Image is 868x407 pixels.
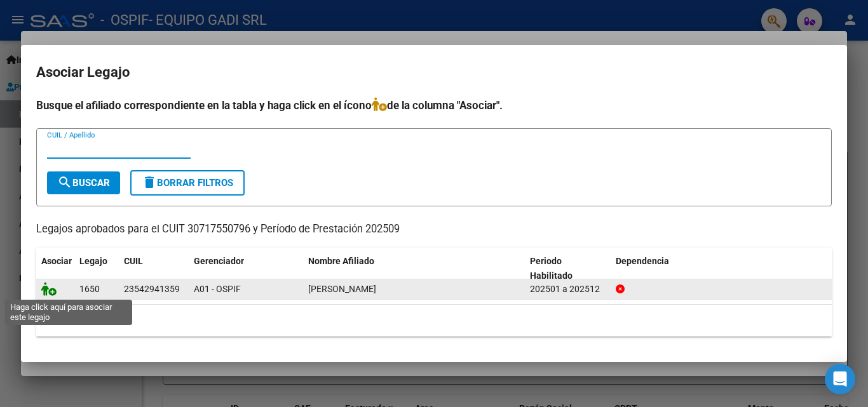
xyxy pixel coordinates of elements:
[57,177,110,189] span: Buscar
[124,282,180,297] div: 23542941359
[142,175,157,190] mat-icon: delete
[130,170,245,196] button: Borrar Filtros
[47,171,120,194] button: Buscar
[142,177,233,189] span: Borrar Filtros
[36,97,832,114] h4: Busque el afiliado correspondiente en la tabla y haga click en el ícono de la columna "Asociar".
[194,284,241,294] span: A01 - OSPIF
[79,256,107,266] span: Legajo
[36,60,832,84] h2: Asociar Legajo
[308,284,376,294] span: LIÑAN MUCHA JORDAN BARTOLOME
[36,248,74,290] datatable-header-cell: Asociar
[611,248,832,290] datatable-header-cell: Dependencia
[194,256,244,266] span: Gerenciador
[41,256,72,266] span: Asociar
[530,282,606,297] div: 202501 a 202512
[616,256,669,266] span: Dependencia
[74,248,119,290] datatable-header-cell: Legajo
[530,256,573,281] span: Periodo Habilitado
[825,364,855,394] div: Open Intercom Messenger
[303,248,525,290] datatable-header-cell: Nombre Afiliado
[525,248,611,290] datatable-header-cell: Periodo Habilitado
[36,305,832,337] div: 1 registros
[189,248,303,290] datatable-header-cell: Gerenciador
[119,248,189,290] datatable-header-cell: CUIL
[308,256,374,266] span: Nombre Afiliado
[124,256,143,266] span: CUIL
[79,284,100,294] span: 1650
[36,222,832,237] p: Legajos aprobados para el CUIT 30717550796 y Período de Prestación 202509
[57,175,72,190] mat-icon: search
